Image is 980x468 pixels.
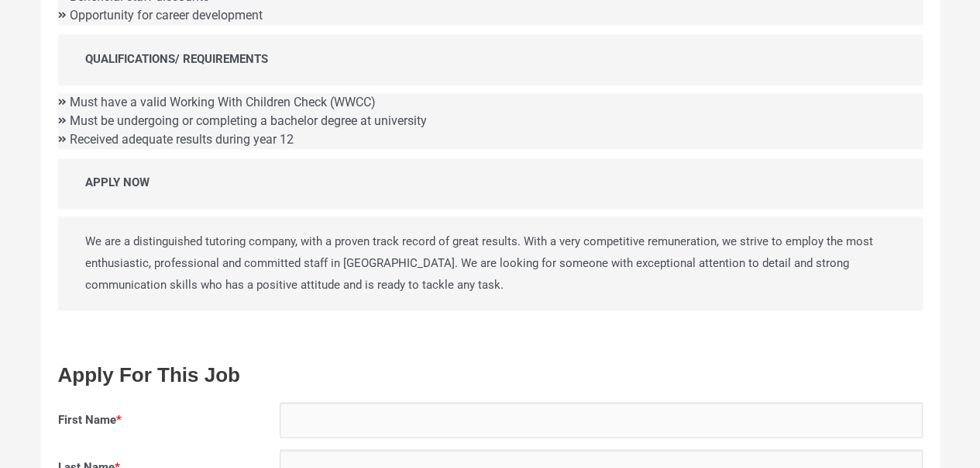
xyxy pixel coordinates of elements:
[58,362,923,389] h3: Apply For This Job
[58,93,923,112] li: Must have a valid Working With Children Check (WWCC)
[58,217,923,310] p: We are a distinguished tutoring company, with a proven track record of great results. With a very...
[85,52,268,66] strong: QUALIFICATIONS/ REQUIREMENTS
[85,175,150,189] strong: APPLY NOW
[58,112,923,130] li: Must be undergoing or completing a bachelor degree at university
[58,130,923,149] li: Received adequate results during year 12
[633,25,980,468] iframe: To enrich screen reader interactions, please activate Accessibility in Grammarly extension settings
[58,410,122,432] label: First Name
[633,25,980,468] div: Chat Widget
[58,6,923,25] li: Opportunity for career development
